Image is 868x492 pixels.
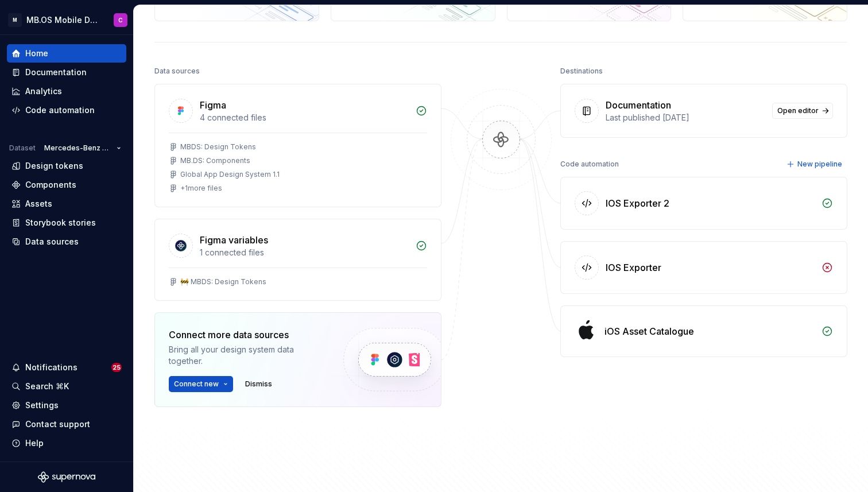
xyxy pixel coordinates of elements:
a: Figma variables1 connected files🚧 MBDS: Design Tokens [154,219,441,301]
div: Search ⌘K [25,381,69,392]
div: Bring all your design system data together. [169,344,324,367]
a: Figma4 connected filesMBDS: Design TokensMB.DS: ComponentsGlobal App Design System 1.1+1more files [154,84,441,207]
span: New pipeline [797,160,842,169]
div: Storybook stories [25,217,96,228]
a: Analytics [7,82,126,100]
div: Connect more data sources [169,328,324,342]
button: Connect new [169,376,233,392]
div: Settings [25,400,59,411]
a: Assets [7,195,126,213]
div: Assets [25,198,52,210]
a: Settings [7,396,126,414]
div: Design tokens [25,160,83,172]
span: Open editor [777,106,819,115]
a: Storybook stories [7,214,126,232]
div: M [8,13,22,27]
div: iOS Asset Catalogue [604,324,694,338]
button: Contact support [7,415,126,433]
div: Analytics [25,86,62,97]
a: Components [7,176,126,194]
div: 4 connected files [200,112,409,123]
div: Data sources [154,63,200,79]
span: Dismiss [245,379,272,389]
div: 1 connected files [200,247,409,258]
div: Notifications [25,362,77,373]
div: Documentation [25,67,87,78]
div: Code automation [25,104,95,116]
div: IOS Exporter 2 [606,196,669,210]
span: Mercedes-Benz 2.0 [44,144,112,153]
div: Home [25,48,48,59]
div: MB.OS Mobile Design System [26,14,100,26]
div: Destinations [560,63,603,79]
div: Documentation [606,98,671,112]
svg: Supernova Logo [38,471,95,483]
div: 🚧 MBDS: Design Tokens [180,277,266,286]
div: Contact support [25,419,90,430]
div: Last published [DATE] [606,112,765,123]
a: Documentation [7,63,126,82]
div: + 1 more files [180,184,222,193]
div: C [118,16,123,25]
div: Help [25,437,44,449]
span: 25 [111,363,122,372]
div: IOS Exporter [606,261,661,274]
button: Help [7,434,126,452]
div: MBDS: Design Tokens [180,142,256,152]
a: Code automation [7,101,126,119]
div: Dataset [9,144,36,153]
a: Open editor [772,103,833,119]
button: Notifications25 [7,358,126,377]
a: Home [7,44,126,63]
a: Design tokens [7,157,126,175]
div: Components [25,179,76,191]
button: MMB.OS Mobile Design SystemC [2,7,131,32]
div: Code automation [560,156,619,172]
div: Global App Design System 1.1 [180,170,280,179]
div: MB.DS: Components [180,156,250,165]
div: Figma variables [200,233,268,247]
button: Search ⌘K [7,377,126,396]
div: Data sources [25,236,79,247]
span: Connect new [174,379,219,389]
div: Figma [200,98,226,112]
button: Mercedes-Benz 2.0 [39,140,126,156]
button: New pipeline [783,156,847,172]
a: Data sources [7,233,126,251]
button: Dismiss [240,376,277,392]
